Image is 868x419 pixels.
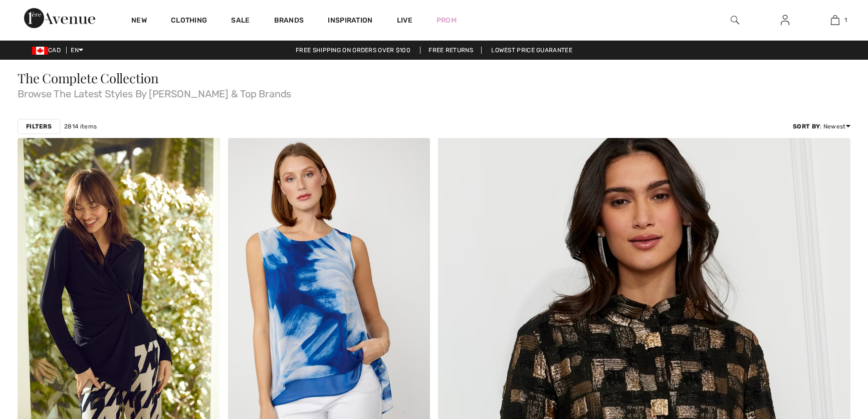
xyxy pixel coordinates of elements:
a: Live [397,15,412,26]
a: Free Returns [420,47,482,54]
a: Sign In [773,14,797,27]
img: 1ère Avenue [24,8,95,28]
span: 1 [844,16,847,25]
a: Prom [437,15,457,26]
img: My Info [781,14,789,26]
span: 2814 items [64,122,97,131]
span: EN [71,47,83,54]
span: The Complete Collection [18,69,159,87]
a: Brands [274,16,304,27]
a: Free shipping on orders over $100 [288,47,418,54]
strong: Filters [26,122,52,131]
a: Lowest Price Guarantee [483,47,580,54]
img: search the website [731,14,739,26]
div: : Newest [793,122,850,131]
a: Sale [231,16,250,27]
a: New [131,16,147,27]
a: Clothing [171,16,207,27]
span: Inspiration [328,16,372,27]
strong: Sort By [793,123,820,130]
span: Browse The Latest Styles By [PERSON_NAME] & Top Brands [18,85,850,99]
img: Canadian Dollar [32,47,48,55]
a: 1 [810,14,859,26]
span: CAD [32,47,65,54]
img: My Bag [831,14,839,26]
